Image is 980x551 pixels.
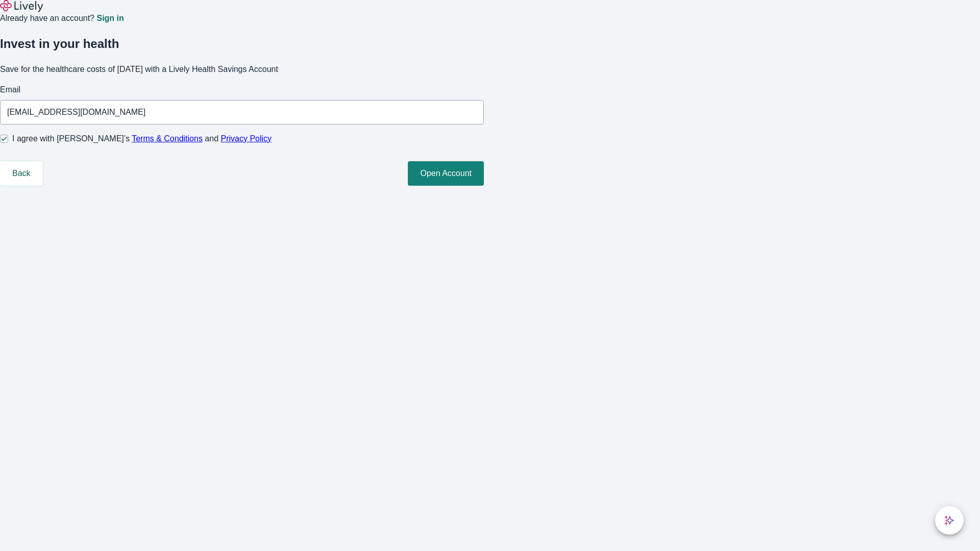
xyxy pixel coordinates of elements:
a: Sign in [96,14,124,22]
a: Privacy Policy [221,134,272,143]
button: Open Account [408,161,484,186]
a: Terms & Conditions [132,134,203,143]
span: I agree with [PERSON_NAME]’s and [12,133,272,145]
button: chat [935,506,964,535]
svg: Lively AI Assistant [944,515,954,525]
